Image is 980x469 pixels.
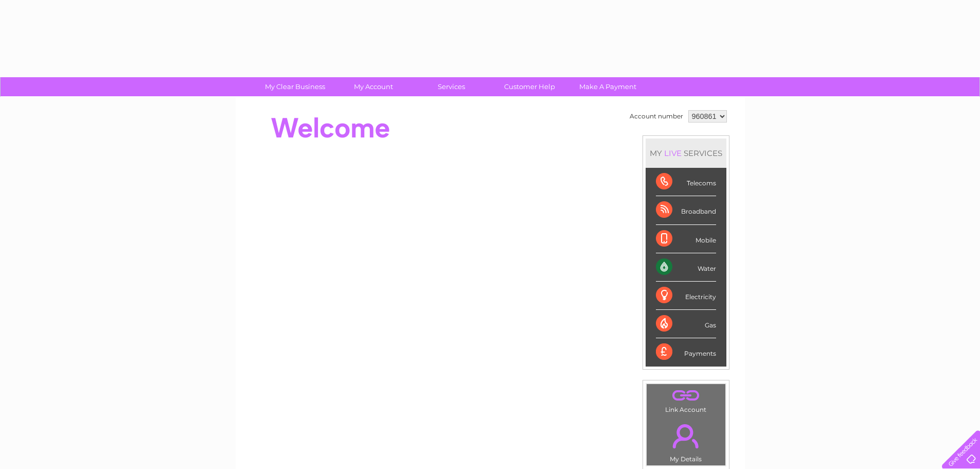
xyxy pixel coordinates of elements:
[656,338,716,366] div: Payments
[627,108,686,125] td: Account number
[656,225,716,253] div: Mobile
[331,77,416,96] a: My Account
[646,415,726,466] td: My Details
[646,384,726,416] td: Link Account
[656,282,716,310] div: Electricity
[649,418,723,454] a: .
[662,148,684,158] div: LIVE
[487,77,572,96] a: Customer Help
[409,77,494,96] a: Services
[656,168,716,196] div: Telecoms
[656,196,716,224] div: Broadband
[656,253,716,282] div: Water
[565,77,650,96] a: Make A Payment
[646,138,726,168] div: MY SERVICES
[253,77,337,96] a: My Clear Business
[649,387,723,405] a: .
[656,310,716,338] div: Gas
